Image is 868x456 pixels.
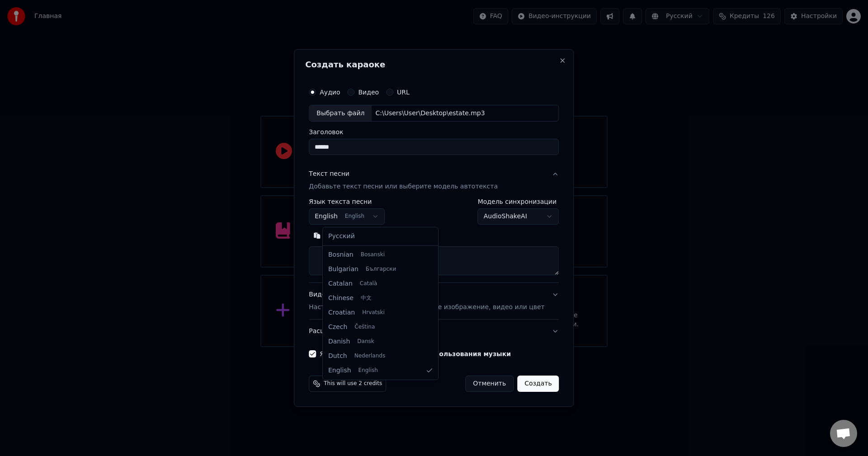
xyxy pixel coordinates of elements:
[328,366,351,375] span: English
[328,279,353,288] span: Catalan
[360,280,377,287] span: Català
[354,324,375,331] span: Čeština
[328,337,350,346] span: Danish
[328,294,354,303] span: Chinese
[328,265,359,274] span: Bulgarian
[328,352,347,361] span: Dutch
[366,266,396,273] span: Български
[354,353,385,360] span: Nederlands
[361,295,372,302] span: 中文
[328,323,347,332] span: Czech
[328,308,355,317] span: Croatian
[361,251,385,259] span: Bosanski
[357,338,374,345] span: Dansk
[328,250,354,259] span: Bosnian
[362,309,385,316] span: Hrvatski
[359,367,378,374] span: English
[328,232,355,241] span: Русский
